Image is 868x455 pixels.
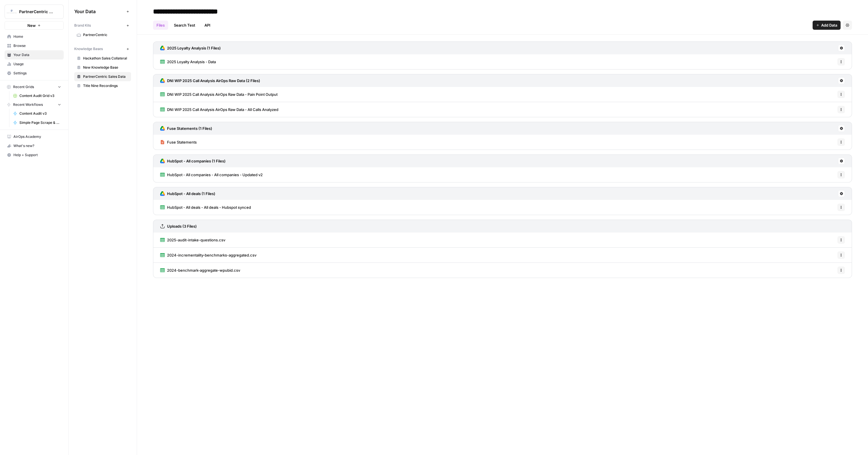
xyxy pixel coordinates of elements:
span: PartnerCentric Sales Data [83,74,128,79]
a: 2025 Loyalty Analysis (1 Files) [160,42,221,54]
span: Add Data [821,22,837,28]
a: Content Audit Grid v3 [11,91,64,100]
span: Help + Support [13,152,61,158]
a: Search Test [170,21,199,30]
button: New [5,21,64,30]
a: PartnerCentric Sales Data [74,72,131,81]
a: Your Data [5,50,64,59]
a: HubSpot - All companies (1 Files) [160,155,226,167]
span: Fuse Statements [167,139,197,145]
h3: HubSpot - All companies (1 Files) [167,158,226,164]
a: DNI WIP 2025 Call Analysis AirOps Raw Data (2 Files) [160,74,260,87]
a: 2024-benchmark-aggregate-wpubid.csv [160,263,240,278]
a: HubSpot - All deals - All deals - Hubspot synced [160,200,251,215]
a: Settings [5,69,64,78]
a: 2025-audit-intake-questions.csv [160,233,225,247]
button: What's new? [5,141,64,150]
h3: Fuse Statements (1 Files) [167,126,212,131]
a: Content Audit v3 [11,109,64,118]
h3: Uploads (3 Files) [167,223,197,229]
span: Recent Grids [13,84,34,90]
span: Usage [13,61,61,67]
a: Usage [5,59,64,69]
a: Home [5,32,64,41]
span: Simple Page Scrape & Analysis [19,120,61,125]
div: What's new? [5,142,63,150]
a: Simple Page Scrape & Analysis [11,118,64,127]
span: Your Data [74,8,124,15]
a: HubSpot - All deals (1 Files) [160,187,215,200]
span: Home [13,34,61,39]
a: Fuse Statements (1 Files) [160,122,212,135]
span: DNI WIP 2025 Call Analysis AirOps Raw Data - Pain Point Output [167,92,278,97]
span: Brand Kits [74,23,91,28]
img: PartnerCentric Sales Tools Logo [7,7,17,17]
a: DNI WIP 2025 Call Analysis AirOps Raw Data - All Calls Analyzed [160,102,278,117]
button: Add Data [813,21,841,30]
button: Help + Support [5,150,64,160]
span: 2025-audit-intake-questions.csv [167,237,225,243]
a: API [201,21,214,30]
a: Browse [5,41,64,50]
a: New Knowledge Base [74,63,131,72]
span: 2024-incrementality-benchmarks-aggregated.csv [167,252,256,258]
a: HubSpot - All companies - All companies - Updated v2 [160,167,263,182]
a: 2025 Loyalty Analysis - Data [160,54,216,69]
h3: 2025 Loyalty Analysis (1 Files) [167,45,221,51]
span: HubSpot - All deals - All deals - Hubspot synced [167,204,251,210]
span: PartnerCentric Sales Tools [19,9,54,15]
span: Browse [13,43,61,48]
span: Settings [13,71,61,76]
a: 2024-incrementality-benchmarks-aggregated.csv [160,248,256,263]
button: Recent Workflows [5,100,64,109]
span: PartnerCentric [83,32,128,37]
span: Title Nine Recordings [83,83,128,88]
a: PartnerCentric [74,30,131,39]
span: AirOps Academy [13,134,61,139]
button: Recent Grids [5,83,64,91]
a: Uploads (3 Files) [160,220,197,233]
span: Content Audit v3 [19,111,61,116]
span: Hackathon Sales Collateral [83,56,128,61]
span: Your Data [13,52,61,57]
button: Workspace: PartnerCentric Sales Tools [5,5,64,19]
a: Hackathon Sales Collateral [74,54,131,63]
span: 2025 Loyalty Analysis - Data [167,59,216,65]
h3: DNI WIP 2025 Call Analysis AirOps Raw Data (2 Files) [167,78,260,84]
a: DNI WIP 2025 Call Analysis AirOps Raw Data - Pain Point Output [160,87,278,102]
span: New Knowledge Base [83,65,128,70]
span: 2024-benchmark-aggregate-wpubid.csv [167,267,240,273]
a: Fuse Statements [160,135,197,150]
h3: HubSpot - All deals (1 Files) [167,191,215,196]
span: Knowledge Bases [74,46,103,51]
span: DNI WIP 2025 Call Analysis AirOps Raw Data - All Calls Analyzed [167,107,278,112]
span: Recent Workflows [13,102,43,107]
span: New [27,23,36,28]
a: AirOps Academy [5,132,64,141]
a: Title Nine Recordings [74,81,131,90]
span: Content Audit Grid v3 [19,93,61,98]
a: Files [153,21,168,30]
span: HubSpot - All companies - All companies - Updated v2 [167,172,263,178]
